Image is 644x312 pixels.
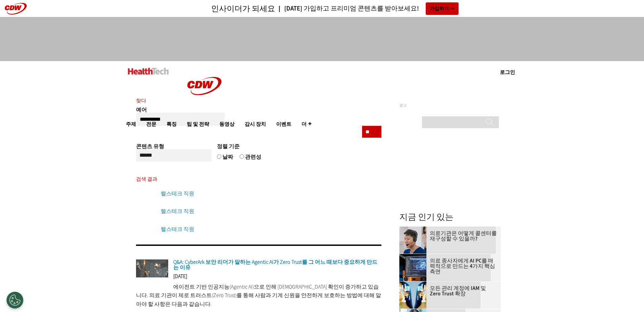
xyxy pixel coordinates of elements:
[179,61,230,111] img: 집
[128,68,169,75] img: 집
[166,121,177,126] a: 특징
[219,121,235,127] font: 동영상
[426,2,459,15] a: 가입하기
[161,190,194,197] font: 헬스테크 직원
[399,286,497,296] a: 모든 관리 계정에 IAM 및 Zero Trust 확장
[430,5,449,12] font: 가입하기
[245,153,261,160] font: 관련성
[136,283,381,308] font: 에이전트 기반 인공지능(Agentic AI)으로 인해 [DEMOGRAPHIC_DATA] 확인이 증가하고 있습니다. 의료 기관이 제로 트러스트(Zero Trust)를 통해 사람...
[173,258,377,271] a: Q&A: CyberArk 보안 리더가 말하는 Agentic AI가 Zero Trust를 그 어느 때보다 중요하게 만드는 이유
[399,281,426,309] img: 픽셀화된 얼굴을 가진 여성의 추상 이미지
[179,106,230,113] a: CDW
[500,69,515,76] div: 사용자 메뉴
[284,4,419,13] font: [DATE] 가입하고 프리미엄 콘텐츠를 받아보세요!
[276,121,291,127] font: 이벤트
[399,227,426,254] img: 헬스케어 콜센터
[399,227,430,232] a: 헬스케어 콜센터
[500,69,515,75] a: 로그인
[161,227,194,232] a: 헬스테크 직원
[187,121,209,126] a: 팁 및 전략
[399,211,453,222] font: 지금 인기 있는
[161,191,194,196] a: 헬스테크 직원
[166,121,177,127] font: 특징
[211,3,275,14] font: 인사이더가 되세요
[187,121,209,127] font: 팁 및 전략
[161,209,194,214] a: 헬스테크 직원
[399,254,430,259] a: 뇌 AI 컨셉이 담긴 데스크탑 모니터
[399,258,497,274] a: 의료 종사자에게 AI PC를 매력적으로 만드는 4가지 핵심 측면
[399,110,501,195] iframe: 광고
[245,121,266,126] a: 감시 장치
[186,5,275,13] a: 인사이더가 되세요
[126,121,136,127] font: 주제
[399,231,497,241] a: 의료기관은 어떻게 콜센터를 재구성할 수 있을까?
[161,226,194,233] font: 헬스테크 직원
[430,257,495,275] font: 의료 종사자에게 AI PC를 매력적으로 만드는 4가지 핵심 측면
[430,285,486,297] font: 모든 관리 계정에 IAM 및 Zero Trust 확장
[222,153,233,160] font: 날짜
[399,281,430,287] a: 픽셀화된 얼굴을 가진 여성의 추상 이미지
[245,121,266,127] font: 감시 장치
[276,121,291,126] a: 이벤트
[173,273,187,280] font: [DATE]
[275,5,419,12] a: [DATE] 가입하고 프리미엄 콘텐츠를 받아보세요!
[136,259,168,277] img: 네트워크에 접속하는 인간과 로봇 그룹
[6,292,23,309] div: 쿠키 설정
[136,143,164,150] font: 콘텐츠 유형
[6,292,23,309] button: 환경 설정 열기
[302,121,307,127] font: 더
[399,254,426,281] img: 뇌 AI 컨셉이 담긴 데스크탑 모니터
[161,208,194,215] font: 헬스테크 직원
[217,143,240,150] font: 정렬 기준
[219,121,235,126] a: 동영상
[430,230,497,242] font: 의료기관은 어떻게 콜센터를 재구성할 수 있을까?
[136,176,157,182] font: 검색 결과
[146,121,156,127] font: 전문
[199,24,445,54] iframe: 광고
